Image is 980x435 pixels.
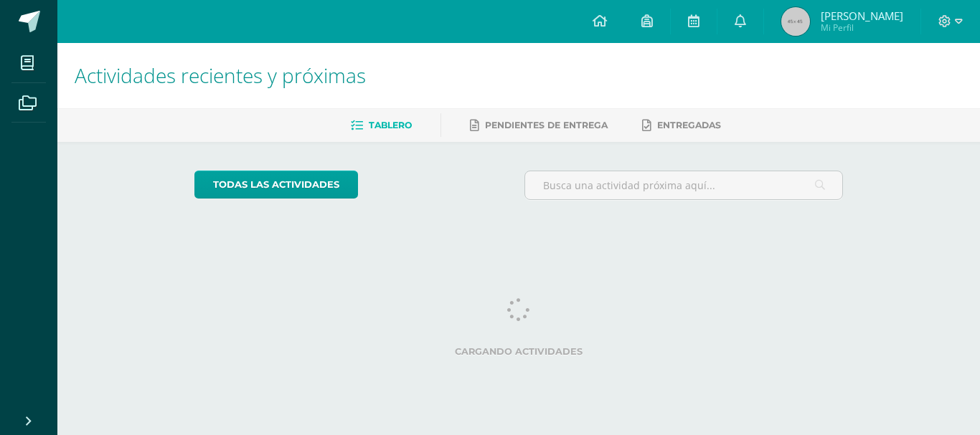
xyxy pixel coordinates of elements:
img: 45x45 [781,7,810,36]
a: Pendientes de entrega [470,114,608,137]
span: [PERSON_NAME] [821,9,903,23]
span: Tablero [369,120,412,130]
span: Actividades recientes y próximas [75,62,366,89]
span: Mi Perfil [821,21,903,34]
span: Entregadas [657,120,721,130]
input: Busca una actividad próxima aquí... [525,171,843,199]
span: Pendientes de entrega [485,120,608,130]
label: Cargando actividades [194,346,844,357]
a: Tablero [351,114,412,137]
a: todas las Actividades [194,171,358,199]
a: Entregadas [642,114,721,137]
